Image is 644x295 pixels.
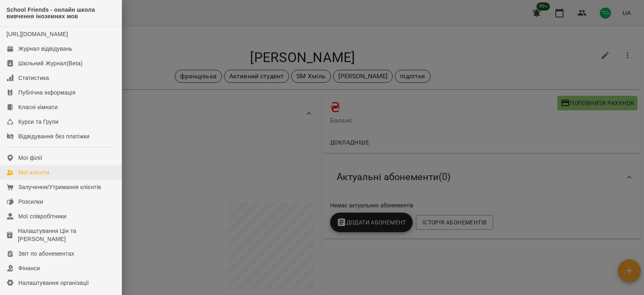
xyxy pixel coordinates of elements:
[18,103,58,111] div: Класні кімнати
[18,198,43,206] div: Розсилки
[18,118,59,126] div: Курси та Групи
[18,74,49,82] div: Статистика
[18,168,49,177] div: Мої клієнти
[18,154,42,162] div: Мої філії
[18,45,72,53] div: Журнал відвідувань
[18,59,83,67] div: Шкільний Журнал(Beta)
[18,183,101,191] div: Залучення/Утримання клієнтів
[18,264,40,272] div: Фінанси
[7,31,68,37] a: [URL][DOMAIN_NAME]
[18,132,89,140] div: Відвідування без платіжки
[18,212,67,220] div: Мої співробітники
[18,227,115,243] div: Налаштування Цін та [PERSON_NAME]
[18,279,89,287] div: Налаштування організації
[18,88,75,97] div: Публічна інформація
[18,250,74,258] div: Звіт по абонементах
[7,6,115,20] span: School Friends - онлайн школа вивчення іноземних мов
